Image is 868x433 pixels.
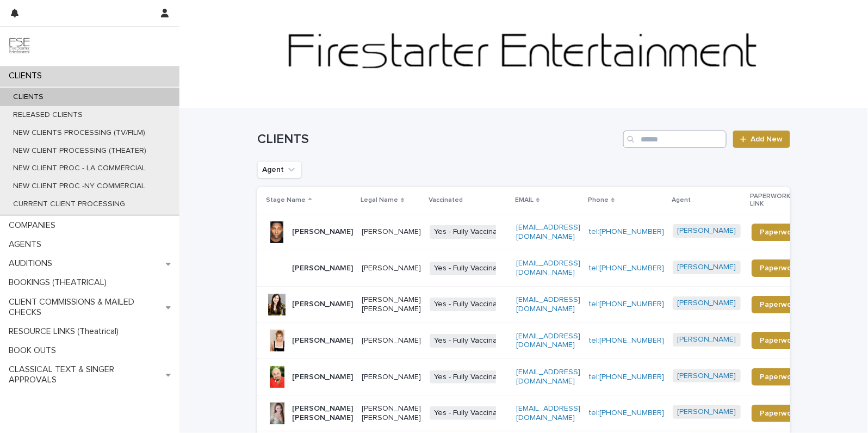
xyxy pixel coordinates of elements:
a: Add New [733,131,790,148]
a: [PERSON_NAME] [677,407,736,417]
p: Phone [588,194,609,206]
p: [PERSON_NAME] [362,336,421,345]
button: Agent [257,161,302,178]
a: tel:[PHONE_NUMBER] [589,264,664,272]
p: [PERSON_NAME] [PERSON_NAME] [362,295,421,314]
input: Search [623,131,727,148]
p: [PERSON_NAME] [292,264,353,273]
a: Paperwork [752,296,808,313]
a: [PERSON_NAME] [677,263,736,272]
p: CLIENT COMMISSIONS & MAILED CHECKS [4,297,166,318]
a: tel:[PHONE_NUMBER] [589,300,664,308]
p: Vaccinated [429,194,463,206]
a: Paperwork [752,332,808,349]
a: tel:[PHONE_NUMBER] [589,337,664,344]
span: Paperwork [760,264,799,272]
span: Paperwork [760,410,799,417]
p: AGENTS [4,239,50,250]
tr: [PERSON_NAME][PERSON_NAME]Yes - Fully Vaccinated[EMAIL_ADDRESS][DOMAIN_NAME]tel:[PHONE_NUMBER][PE... [257,323,825,359]
a: Paperwork [752,224,808,241]
a: tel:[PHONE_NUMBER] [589,373,664,381]
p: [PERSON_NAME] [362,264,421,273]
span: Paperwork [760,373,799,381]
a: Paperwork [752,405,808,422]
p: Stage Name [266,194,306,206]
a: tel:[PHONE_NUMBER] [589,228,664,236]
a: Paperwork [752,259,808,277]
p: RESOURCE LINKS (Theatrical) [4,326,127,337]
tr: [PERSON_NAME][PERSON_NAME] [PERSON_NAME]Yes - Fully Vaccinated[EMAIL_ADDRESS][DOMAIN_NAME]tel:[PH... [257,286,825,323]
a: [PERSON_NAME] [677,335,736,344]
span: Yes - Fully Vaccinated [430,334,513,348]
p: CURRENT CLIENT PROCESSING [4,200,134,209]
a: [EMAIL_ADDRESS][DOMAIN_NAME] [516,296,580,313]
tr: [PERSON_NAME][PERSON_NAME]Yes - Fully Vaccinated[EMAIL_ADDRESS][DOMAIN_NAME]tel:[PHONE_NUMBER][PE... [257,359,825,395]
p: [PERSON_NAME] [PERSON_NAME] [292,404,353,423]
span: Yes - Fully Vaccinated [430,262,513,275]
p: CLIENTS [4,92,52,102]
p: COMPANIES [4,220,64,231]
p: AUDITIONS [4,258,61,269]
p: BOOK OUTS [4,345,65,356]
p: RELEASED CLIENTS [4,110,91,120]
p: [PERSON_NAME] [292,300,353,309]
tr: [PERSON_NAME] [PERSON_NAME][PERSON_NAME] [PERSON_NAME]Yes - Fully Vaccinated[EMAIL_ADDRESS][DOMAI... [257,395,825,431]
p: NEW CLIENT PROC - LA COMMERCIAL [4,164,154,173]
a: [EMAIL_ADDRESS][DOMAIN_NAME] [516,224,580,240]
span: Yes - Fully Vaccinated [430,298,513,311]
a: [PERSON_NAME] [677,299,736,308]
p: EMAIL [515,194,534,206]
p: NEW CLIENT PROCESSING (THEATER) [4,146,155,156]
p: PAPERWORK LINK [751,190,802,211]
p: [PERSON_NAME] [362,227,421,237]
p: CLASSICAL TEXT & SINGER APPROVALS [4,364,166,385]
p: [PERSON_NAME] [292,373,353,382]
p: CLIENTS [4,71,51,81]
p: NEW CLIENT PROC -NY COMMERCIAL [4,182,154,191]
tr: [PERSON_NAME][PERSON_NAME]Yes - Fully Vaccinated[EMAIL_ADDRESS][DOMAIN_NAME]tel:[PHONE_NUMBER][PE... [257,250,825,287]
span: Add New [751,135,783,143]
a: [PERSON_NAME] [677,372,736,381]
span: Paperwork [760,337,799,344]
p: Agent [672,194,691,206]
a: Paperwork [752,368,808,386]
h1: CLIENTS [257,132,619,147]
span: Paperwork [760,301,799,308]
img: 9JgRvJ3ETPGCJDhvPVA5 [9,35,30,57]
a: [EMAIL_ADDRESS][DOMAIN_NAME] [516,368,580,385]
tr: [PERSON_NAME][PERSON_NAME]Yes - Fully Vaccinated[EMAIL_ADDRESS][DOMAIN_NAME]tel:[PHONE_NUMBER][PE... [257,214,825,250]
p: [PERSON_NAME] [PERSON_NAME] [362,404,421,423]
span: Yes - Fully Vaccinated [430,370,513,384]
a: [PERSON_NAME] [677,226,736,236]
span: Yes - Fully Vaccinated [430,225,513,239]
a: [EMAIL_ADDRESS][DOMAIN_NAME] [516,405,580,422]
a: [EMAIL_ADDRESS][DOMAIN_NAME] [516,332,580,349]
p: BOOKINGS (THEATRICAL) [4,277,115,288]
span: Paperwork [760,228,799,236]
p: NEW CLIENTS PROCESSING (TV/FILM) [4,128,154,138]
p: [PERSON_NAME] [362,373,421,382]
p: [PERSON_NAME] [292,227,353,237]
p: [PERSON_NAME] [292,336,353,345]
p: Legal Name [361,194,398,206]
a: [EMAIL_ADDRESS][DOMAIN_NAME] [516,259,580,276]
a: tel:[PHONE_NUMBER] [589,409,664,417]
span: Yes - Fully Vaccinated [430,406,513,420]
